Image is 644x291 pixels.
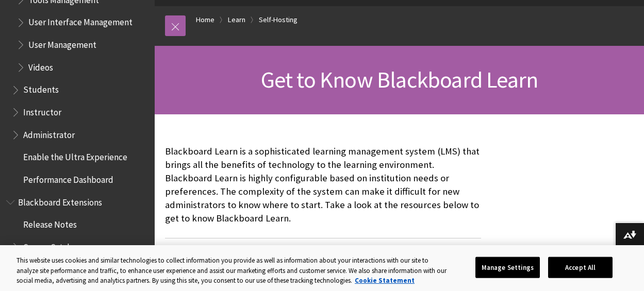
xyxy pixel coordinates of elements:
span: Instructor [23,104,61,117]
p: Blackboard Learn is a sophisticated learning management system (LMS) that brings all the benefits... [165,145,481,226]
span: Videos [28,59,53,73]
span: Enable the Ultra Experience [23,149,127,163]
span: Course Catalog [23,238,79,252]
button: Accept All [548,256,613,278]
div: This website uses cookies and similar technologies to collect information you provide as well as ... [16,255,451,286]
span: Blackboard Extensions [18,194,102,208]
span: Release Notes [23,216,77,230]
span: Administrator [23,126,75,140]
span: Students [23,81,59,95]
span: User Management [28,36,96,50]
a: Home [196,13,214,26]
button: Manage Settings [475,256,540,278]
span: User Interface Management [28,14,133,28]
span: Get to Know Blackboard Learn [261,65,538,94]
a: Learn [228,13,245,26]
a: Self-Hosting [259,13,298,26]
a: More information about your privacy, opens in a new tab [355,276,415,285]
span: Performance Dashboard [23,171,113,185]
